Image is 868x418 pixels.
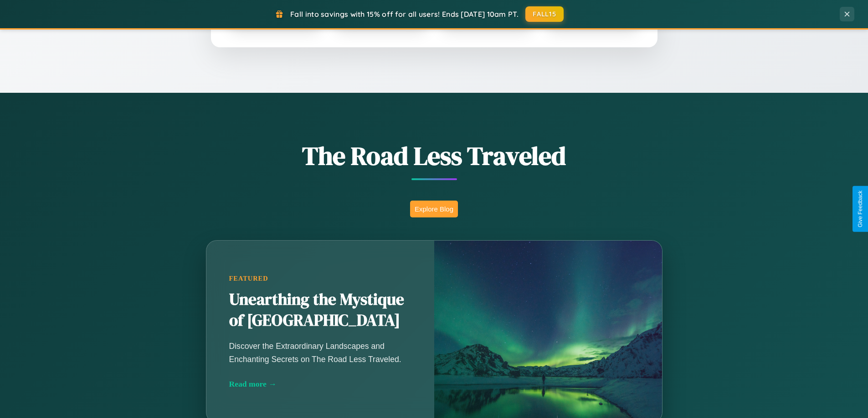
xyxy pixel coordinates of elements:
span: Fall into savings with 15% off for all users! Ends [DATE] 10am PT. [290,10,519,19]
div: Read more → [229,379,411,389]
h2: Unearthing the Mystique of [GEOGRAPHIC_DATA] [229,289,411,331]
button: FALL15 [525,6,564,22]
h1: The Road Less Traveled [161,138,708,173]
button: Explore Blog [410,201,458,217]
div: Featured [229,275,411,282]
p: Discover the Extraordinary Landscapes and Enchanting Secrets on The Road Less Traveled. [229,340,411,365]
div: Give Feedback [857,191,863,227]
